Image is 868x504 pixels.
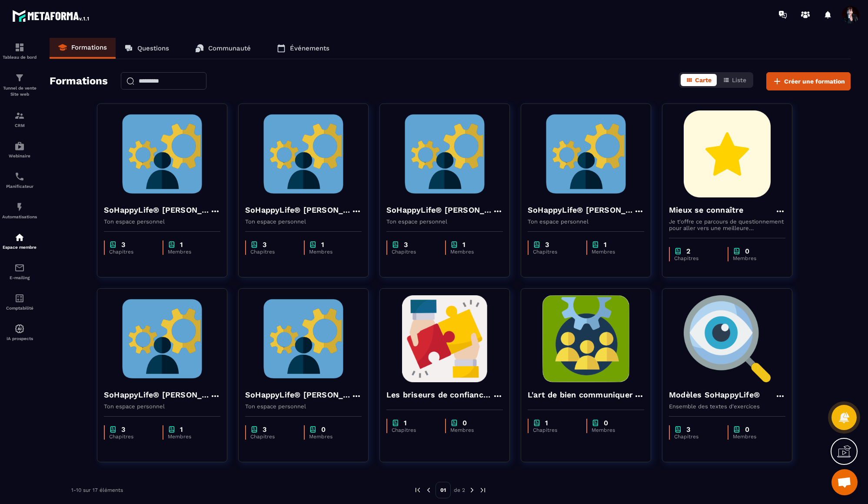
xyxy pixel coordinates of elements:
img: automations [14,232,25,243]
p: Chapitres [109,434,154,440]
a: formationformationCRM [2,104,37,134]
img: chapter [450,240,458,249]
a: formation-backgroundSoHappyLife® [PERSON_NAME]Ton espace personnelchapter3Chapitreschapter0Membres [238,288,379,473]
h4: Modèles SoHappyLife® [669,389,760,401]
p: de 2 [454,487,465,494]
p: Espace membre [2,245,37,250]
img: chapter [733,425,741,434]
p: 1 [545,419,548,427]
p: Membres [450,427,494,433]
p: Ton espace personnel [528,218,644,225]
p: Chapitres [392,427,436,433]
img: automations [14,324,25,334]
img: formation-background [104,110,220,197]
a: Événements [268,38,338,59]
img: accountant [14,293,25,304]
a: Ouvrir le chat [831,469,858,495]
img: chapter [309,240,317,249]
p: 1 [180,425,183,434]
p: 2 [686,247,690,255]
p: 3 [404,240,408,249]
p: Membres [168,249,212,255]
img: chapter [592,419,599,427]
h4: SoHappyLife® [PERSON_NAME] [245,389,351,401]
span: Liste [732,77,746,83]
p: IA prospects [2,336,37,341]
p: 3 [263,425,266,434]
p: Chapitres [250,434,295,440]
a: formation-backgroundSoHappyLife® [PERSON_NAME]Ton espace personnelchapter3Chapitreschapter1Membres [97,103,238,288]
img: chapter [533,419,541,427]
img: chapter [733,247,741,255]
p: 1 [462,240,466,249]
p: Membres [592,249,635,255]
a: accountantaccountantComptabilité [2,287,37,317]
p: Comptabilité [2,306,37,310]
a: emailemailE-mailing [2,256,37,287]
img: prev [414,486,422,494]
a: Formations [50,38,116,59]
p: Chapitres [674,434,719,440]
a: schedulerschedulerPlanificateur [2,165,37,195]
p: 01 [436,482,451,498]
a: formation-backgroundL'art de bien communiquerchapter1Chapitreschapter0Membres [521,288,662,473]
img: email [14,263,25,273]
p: 3 [121,240,125,249]
p: E-mailing [2,275,37,280]
img: chapter [533,240,541,249]
p: 1 [404,419,407,427]
p: 1 [321,240,324,249]
img: formation-background [669,295,785,382]
p: Je t'offre ce parcours de questionnement pour aller vers une meilleure connaissance de toi et de ... [669,218,785,231]
img: chapter [392,240,399,249]
img: chapter [309,425,317,434]
img: chapter [168,425,176,434]
p: Ton espace personnel [386,218,503,225]
p: Chapitres [250,249,295,255]
img: formation-background [245,295,362,382]
h2: Formations [50,72,108,90]
p: Ensemble des textes d'exercices [669,403,785,410]
img: chapter [450,419,458,427]
p: Chapitres [533,427,578,433]
img: automations [14,202,25,212]
p: Membres [168,434,212,440]
p: 0 [462,419,467,427]
p: Membres [309,434,353,440]
p: Ton espace personnel [245,403,362,410]
p: 0 [745,247,749,255]
a: formation-backgroundSoHappyLife® [PERSON_NAME]Ton espace personnelchapter3Chapitreschapter1Membres [521,103,662,288]
p: 3 [686,425,690,434]
p: Ton espace personnel [104,218,220,225]
img: scheduler [14,171,25,182]
img: next [468,486,476,494]
p: Planificateur [2,184,37,189]
button: Liste [718,74,752,86]
a: formation-backgroundSoHappyLife® [PERSON_NAME]Ton espace personnelchapter3Chapitreschapter1Membres [238,103,379,288]
img: formation-background [104,295,220,382]
p: Tableau de bord [2,55,37,60]
a: formationformationTableau de bord [2,36,37,66]
p: Communauté [208,44,251,52]
img: formation-background [386,110,503,197]
p: 0 [604,419,608,427]
img: prev [425,486,432,494]
img: chapter [109,240,117,249]
a: automationsautomationsEspace membre [2,226,37,256]
p: Chapitres [392,249,436,255]
img: formation-background [386,295,503,382]
a: Communauté [186,38,259,59]
a: formation-backgroundSoHappyLife® [PERSON_NAME]Ton espace personnelchapter3Chapitreschapter1Membres [379,103,521,288]
h4: L'art de bien communiquer [528,389,633,401]
img: formation [14,73,25,83]
h4: SoHappyLife® [PERSON_NAME] [528,204,634,216]
p: Membres [733,434,777,440]
p: Chapitres [109,249,154,255]
img: chapter [392,419,399,427]
p: Ton espace personnel [104,403,220,410]
button: Créer une formation [766,72,851,90]
p: 3 [263,240,266,249]
h4: SoHappyLife® [PERSON_NAME] [386,204,492,216]
img: formation-background [528,110,644,197]
a: Questions [116,38,178,59]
